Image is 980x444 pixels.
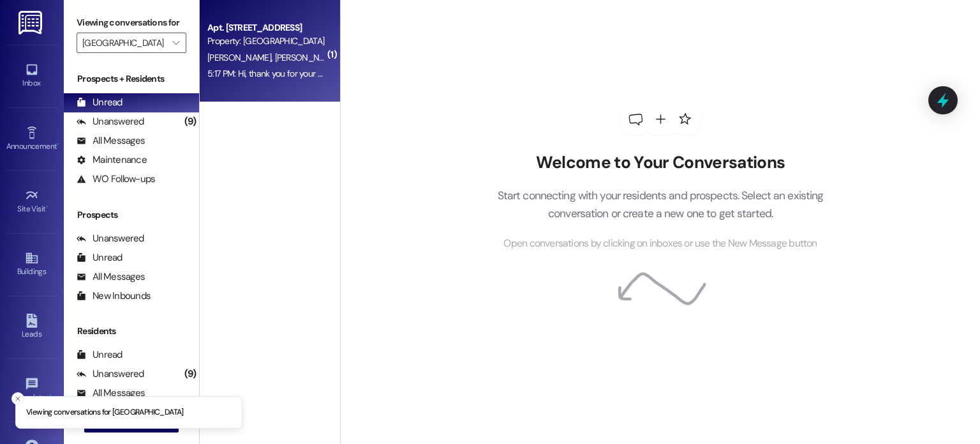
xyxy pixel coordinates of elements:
a: Leads [6,310,57,344]
input: All communities [82,33,166,53]
div: (9) [181,112,199,132]
a: Templates • [6,373,57,408]
div: Unread [77,96,122,109]
img: ResiDesk Logo [19,11,45,34]
p: Start connecting with your residents and prospects. Select an existing conversation or create a n... [478,187,843,223]
div: New Inbounds [77,289,151,303]
div: Unanswered [77,367,144,381]
div: 5:17 PM: Hi, thank you for your message. Our team will get back to you [DATE] during regular offi... [207,68,588,79]
span: Open conversations by clicking on inboxes or use the New Message button [503,236,817,252]
span: [PERSON_NAME] [207,52,275,63]
a: Site Visit • [6,185,57,219]
div: Maintenance [77,153,147,167]
div: Unanswered [77,232,144,245]
div: Prospects [64,208,199,222]
div: Unanswered [77,115,144,128]
div: Apt. [STREET_ADDRESS] [207,21,325,34]
div: Unread [77,348,122,362]
div: Prospects + Residents [64,72,199,86]
i:  [172,38,179,48]
div: All Messages [77,134,145,148]
div: All Messages [77,270,145,284]
span: [PERSON_NAME] [275,52,339,63]
div: (9) [181,364,199,384]
a: Buildings [6,247,57,282]
button: Close toast [11,392,24,405]
div: Property: [GEOGRAPHIC_DATA] [207,34,325,48]
div: Residents [64,325,199,338]
h2: Welcome to Your Conversations [478,153,843,173]
a: Inbox [6,59,57,93]
div: Unread [77,251,122,264]
label: Viewing conversations for [77,13,186,33]
span: • [57,140,59,149]
span: • [46,203,48,211]
div: WO Follow-ups [77,172,155,186]
p: Viewing conversations for [GEOGRAPHIC_DATA] [26,407,184,418]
